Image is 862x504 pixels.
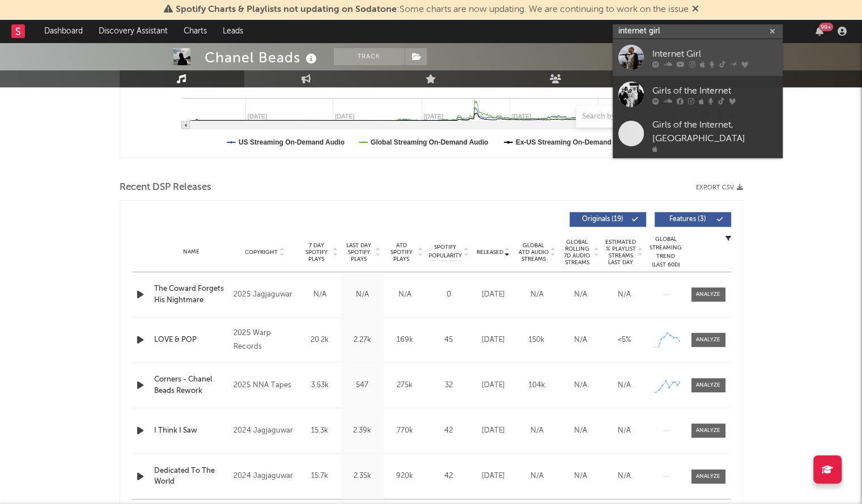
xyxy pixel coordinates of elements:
[649,235,683,269] div: Global Streaming Trend (Last 60D)
[577,216,629,223] span: Originals ( 19 )
[613,24,783,39] input: Search for artists
[302,334,338,346] div: 20.2k
[429,425,469,437] div: 42
[387,289,423,300] div: N/A
[652,84,777,98] div: Girls of the Internet
[429,380,469,391] div: 32
[562,289,600,300] div: N/A
[154,465,228,488] a: Dedicated To The World
[215,20,251,43] a: Leads
[91,20,176,43] a: Discovery Assistant
[518,425,556,437] div: N/A
[605,425,643,437] div: N/A
[518,380,556,391] div: 104k
[605,471,643,482] div: N/A
[652,47,777,61] div: Internet Girl
[662,216,714,223] span: Features ( 3 )
[562,239,593,266] span: Global Rolling 7D Audio Streams
[576,112,696,121] input: Search by song name or URL
[562,471,600,482] div: N/A
[344,471,381,482] div: 2.35k
[819,23,833,31] div: 99 +
[387,471,423,482] div: 920k
[344,425,381,437] div: 2.39k
[605,239,636,266] span: Estimated % Playlist Streams Last Day
[613,39,783,76] a: Internet Girl
[176,20,215,43] a: Charts
[387,380,423,391] div: 275k
[570,212,646,227] button: Originals(19)
[477,249,503,256] span: Released
[696,184,743,191] button: Export CSV
[344,242,374,262] span: Last Day Spotify Plays
[428,243,462,260] span: Spotify Popularity
[302,380,338,391] div: 3.53k
[518,242,549,262] span: Global ATD Audio Streams
[370,138,488,146] text: Global Streaming On-Demand Audio
[652,118,777,146] div: Girls of the Internet, [GEOGRAPHIC_DATA]
[613,76,783,113] a: Girls of the Internet
[176,5,689,14] span: : Some charts are now updating. We are continuing to work on the issue
[474,380,512,391] div: [DATE]
[302,471,338,482] div: 15.7k
[518,471,556,482] div: N/A
[429,471,469,482] div: 42
[474,471,512,482] div: [DATE]
[154,374,228,396] a: Corners - Chanel Beads Rework
[120,181,211,194] span: Recent DSP Releases
[344,289,381,300] div: N/A
[562,425,600,437] div: N/A
[474,289,512,300] div: [DATE]
[302,242,332,262] span: 7 Day Spotify Plays
[562,380,600,391] div: N/A
[334,48,405,65] button: Track
[233,469,295,483] div: 2024 Jagjaguwar
[233,327,295,354] div: 2025 Warp Records
[302,289,338,300] div: N/A
[154,283,228,306] a: The Coward Forgets His Nightmare
[344,380,381,391] div: 547
[562,334,600,346] div: N/A
[605,334,643,346] div: <5%
[613,113,783,158] a: Girls of the Internet, [GEOGRAPHIC_DATA]
[605,380,643,391] div: N/A
[387,334,423,346] div: 169k
[474,334,512,346] div: [DATE]
[176,5,397,14] span: Spotify Charts & Playlists not updating on Sodatone
[518,289,556,300] div: N/A
[154,334,228,346] a: LOVE & POP
[692,5,699,14] span: Dismiss
[605,289,643,300] div: N/A
[429,289,469,300] div: 0
[233,379,295,392] div: 2025 NNA Tapes
[515,138,632,146] text: Ex-US Streaming On-Demand Audio
[154,248,228,256] div: Name
[233,424,295,438] div: 2024 Jagjaguwar
[655,212,731,227] button: Features(3)
[36,20,91,43] a: Dashboard
[245,249,278,256] span: Copyright
[205,48,320,67] div: Chanel Beads
[816,27,823,36] button: 99+
[344,334,381,346] div: 2.27k
[429,334,469,346] div: 45
[154,425,228,437] a: I Think I Saw
[387,242,417,262] span: ATD Spotify Plays
[302,425,338,437] div: 15.3k
[233,288,295,302] div: 2025 Jagjaguwar
[474,425,512,437] div: [DATE]
[387,425,423,437] div: 770k
[518,334,556,346] div: 150k
[239,138,345,146] text: US Streaming On-Demand Audio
